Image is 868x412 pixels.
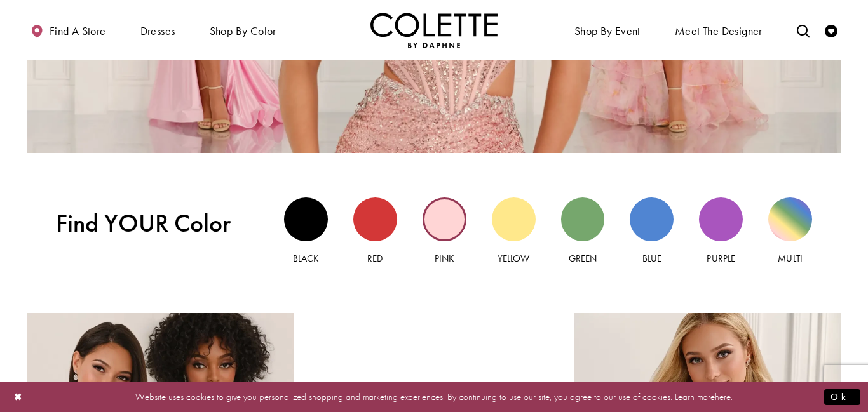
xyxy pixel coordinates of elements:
[492,197,536,265] a: Yellow view Yellow
[423,197,466,265] a: Pink view Pink
[672,13,766,48] a: Meet the designer
[370,13,498,48] a: Visit Home Page
[284,197,328,241] div: Black view
[699,197,743,265] a: Purple view Purple
[715,390,731,403] a: here
[574,25,641,37] span: Shop By Event
[642,252,661,265] span: Blue
[768,197,812,241] div: Multi view
[210,25,276,37] span: Shop by color
[367,252,383,265] span: Red
[353,197,397,265] a: Red view Red
[768,197,812,265] a: Multi view Multi
[8,386,29,408] button: Close Dialog
[370,13,498,48] img: Colette by Daphne
[571,13,644,48] span: Shop By Event
[498,252,529,265] span: Yellow
[492,197,536,241] div: Yellow view
[794,13,813,48] a: Toggle search
[293,252,319,265] span: Black
[207,13,280,48] span: Shop by color
[50,25,106,37] span: Find a store
[561,197,605,265] a: Green view Green
[778,252,802,265] span: Multi
[824,389,860,405] button: Submit Dialog
[92,389,776,406] p: Website uses cookies to give you personalized shopping and marketing experiences. By continuing t...
[699,197,743,241] div: Purple view
[353,197,397,241] div: Red view
[27,13,109,48] a: Find a store
[822,13,841,48] a: Check Wishlist
[707,252,735,265] span: Purple
[284,197,328,265] a: Black view Black
[630,197,674,265] a: Blue view Blue
[423,197,466,241] div: Pink view
[569,252,597,265] span: Green
[675,25,763,37] span: Meet the designer
[140,25,175,37] span: Dresses
[561,197,605,241] div: Green view
[137,13,179,48] span: Dresses
[56,209,255,238] span: Find YOUR Color
[630,197,674,241] div: Blue view
[435,252,454,265] span: Pink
